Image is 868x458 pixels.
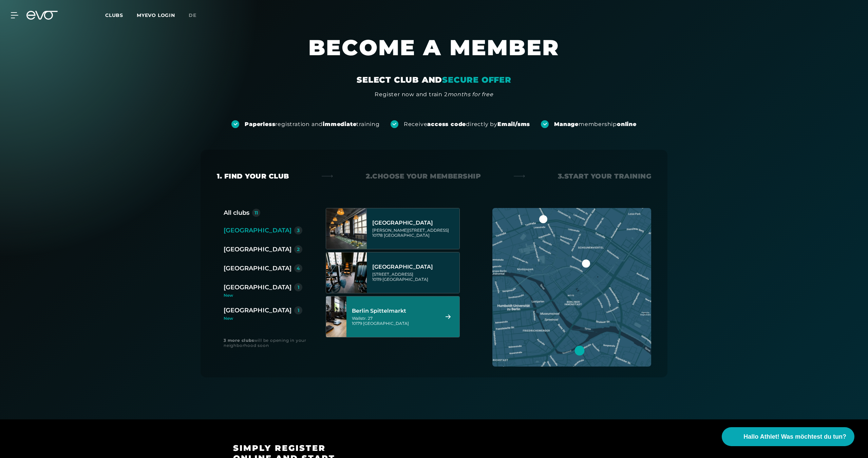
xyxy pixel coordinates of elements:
div: registration and training [245,121,380,128]
div: [GEOGRAPHIC_DATA] [224,283,291,292]
img: map [492,208,651,367]
div: Wallstr. 27 10179 [GEOGRAPHIC_DATA] [352,316,437,326]
div: Register now and train 2 [375,90,493,99]
div: New [224,293,308,297]
a: de [189,12,205,19]
strong: Email/sms [497,121,530,127]
div: SELECT CLUB AND [357,75,511,85]
div: 1 [298,285,299,290]
div: 1 [298,308,299,313]
strong: 3 more clubs [224,338,254,343]
div: [STREET_ADDRESS] 10119 [GEOGRAPHIC_DATA] [372,272,457,282]
span: Clubs [105,12,123,18]
div: [GEOGRAPHIC_DATA] [224,264,291,273]
div: will be opening in your neighborhood soon [224,338,312,348]
div: 2 [297,247,300,252]
img: Berlin Alexanderplatz [326,208,367,249]
div: 11 [254,210,258,215]
div: 3 [297,228,300,233]
div: [GEOGRAPHIC_DATA] [224,306,291,315]
div: [GEOGRAPHIC_DATA] [372,220,457,226]
div: [GEOGRAPHIC_DATA] [224,226,291,235]
strong: immediate [323,121,356,127]
div: 1. Find your club [217,171,289,181]
a: MYEVO LOGIN [137,12,175,18]
button: Hallo Athlet! Was möchtest du tun? [722,427,854,446]
div: 4 [297,266,300,271]
span: de [189,12,196,18]
em: months for free [448,91,493,98]
h1: BECOME A MEMBER [230,34,638,75]
div: All clubs [224,208,249,217]
div: [GEOGRAPHIC_DATA] [372,264,457,270]
strong: access code [427,121,466,127]
div: Receive directly by [404,121,530,128]
div: [PERSON_NAME][STREET_ADDRESS] 10178 [GEOGRAPHIC_DATA] [372,228,457,238]
img: Berlin Rosenthaler Platz [326,252,367,293]
div: membership [554,121,637,128]
strong: online [617,121,637,127]
em: SECURE OFFER [442,75,511,85]
span: Hallo Athlet! Was möchtest du tun? [743,432,846,441]
img: Berlin Spittelmarkt [316,296,357,337]
div: 3. Start your Training [558,171,652,181]
div: New [224,316,302,320]
strong: Paperless [245,121,275,127]
div: 2. Choose your membership [366,171,481,181]
div: [GEOGRAPHIC_DATA] [224,245,291,254]
strong: Manage [554,121,579,127]
div: Berlin Spittelmarkt [352,308,437,314]
a: Clubs [105,12,137,18]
